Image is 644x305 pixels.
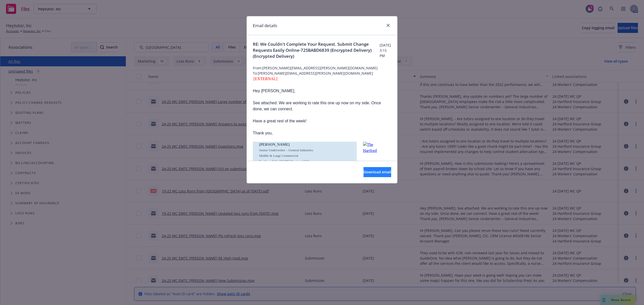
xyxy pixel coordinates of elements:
span: RE: We Couldn't Complete Your Request. Submit Change Requests Easily Online-72SBABD6839 (Encrypte... [253,41,380,59]
a: close [385,22,391,28]
span: [PERSON_NAME] [259,142,290,146]
img: The Hartford [363,142,382,177]
span: [DATE] 3:15 PM [380,42,391,58]
span: Northern [US_STATE] Regional Office [259,159,312,163]
h1: Email details [253,22,277,29]
span: To: [PERSON_NAME][EMAIL_ADDRESS][PERSON_NAME][DOMAIN_NAME] [253,71,391,76]
span: Hey [PERSON_NAME], [253,89,295,93]
button: Download email [364,167,391,177]
div: [EXTERNAL] [253,76,391,82]
span: Thank you, [253,131,273,135]
span: From: [PERSON_NAME][EMAIL_ADDRESS][PERSON_NAME][DOMAIN_NAME] [253,65,391,71]
span: Download email [364,170,391,174]
span: See attached. We are working to rate this one up now on my side. Once done, we can connect. [253,101,381,111]
span: Senior Underwriter – General Industries [259,148,313,152]
span: Middle & Large Commercial [259,154,298,158]
span: Have a great rest of the week! [253,119,306,123]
